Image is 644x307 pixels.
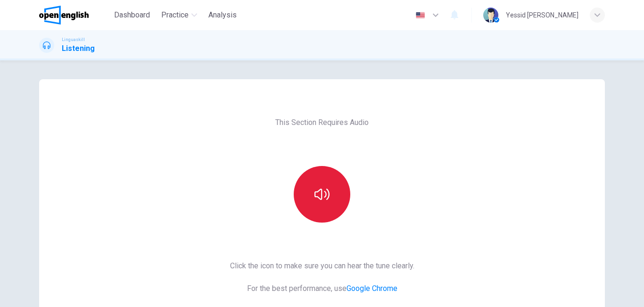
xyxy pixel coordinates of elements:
[161,9,189,21] span: Practice
[275,117,369,128] span: This Section Requires Audio
[230,260,414,272] span: Click the icon to make sure you can hear the tune clearly.
[506,9,578,21] div: Yessid [PERSON_NAME]
[39,6,110,25] a: OpenEnglish logo
[208,9,237,21] span: Analysis
[114,9,150,21] span: Dashboard
[205,7,240,24] button: Analysis
[39,6,89,25] img: OpenEnglish logo
[230,283,414,294] span: For the best performance, use
[110,7,154,24] button: Dashboard
[62,43,95,54] h1: Listening
[347,284,397,293] a: Google Chrome
[62,36,85,43] span: Linguaskill
[483,8,498,23] img: Profile picture
[414,12,426,19] img: en
[157,7,201,24] button: Practice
